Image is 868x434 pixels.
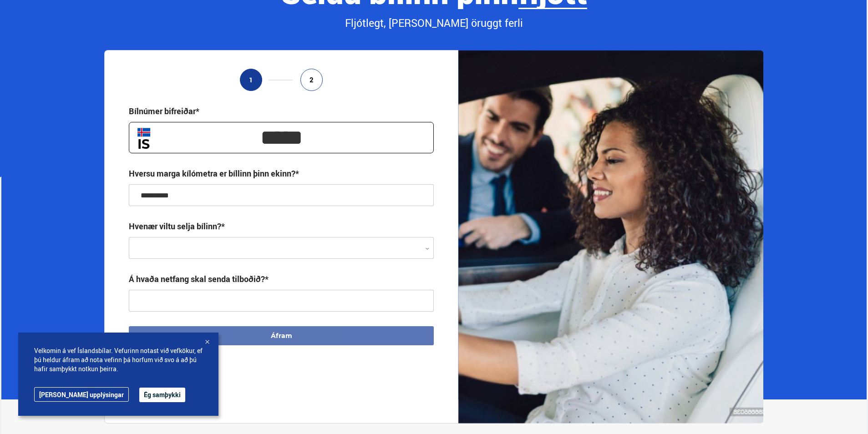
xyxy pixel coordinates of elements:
button: Opna LiveChat spjallviðmót [7,4,35,31]
span: 2 [310,76,314,84]
div: Á hvaða netfang skal senda tilboðið?* [129,273,269,284]
span: Velkomin á vef Íslandsbílar. Vefurinn notast við vefkökur, ef þú heldur áfram að nota vefinn þá h... [34,346,203,373]
div: Hversu marga kílómetra er bíllinn þinn ekinn?* [129,168,299,179]
div: Bílnúmer bifreiðar* [129,106,199,116]
label: Hvenær viltu selja bílinn?* [129,221,225,232]
button: Ég samþykki [139,388,185,402]
div: Fljótlegt, [PERSON_NAME] öruggt ferli [104,15,763,31]
a: [PERSON_NAME] upplýsingar [34,387,129,402]
span: 1 [249,76,253,84]
button: Áfram [129,326,434,345]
